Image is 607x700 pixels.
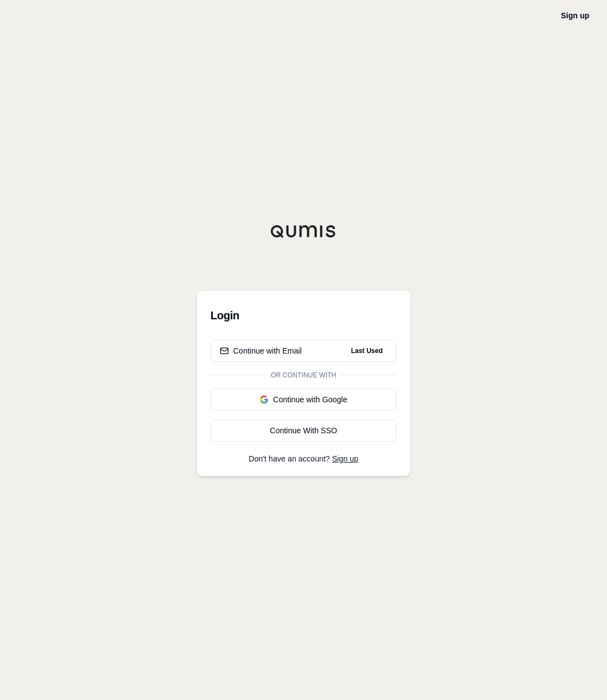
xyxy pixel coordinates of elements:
img: Qumis [270,225,337,238]
a: Continue With SSO [210,419,397,442]
button: Continue with EmailLast Used [210,340,397,362]
a: Sign up [561,11,589,20]
span: Or continue with [266,371,341,380]
h3: Login [210,304,397,326]
span: Last Used [347,344,387,357]
button: Continue with Google [210,388,397,411]
div: Continue with Google [220,394,387,405]
div: Continue with Email [220,345,302,356]
div: Continue With SSO [220,425,387,436]
p: Don't have an account? [210,455,397,463]
a: Sign up [332,454,358,463]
